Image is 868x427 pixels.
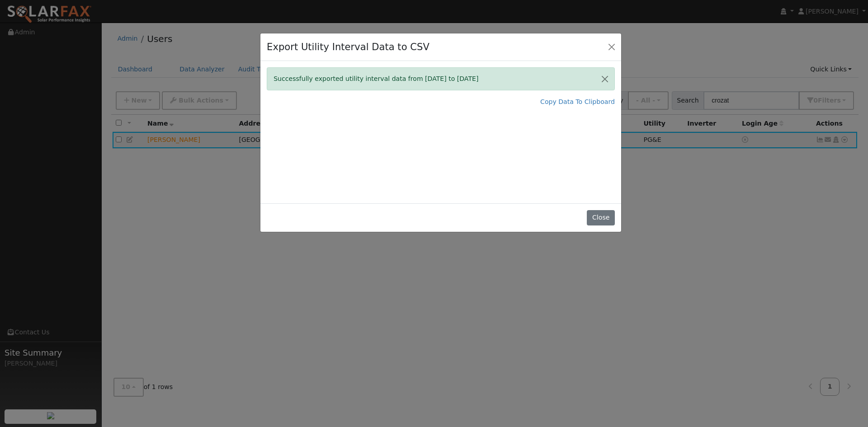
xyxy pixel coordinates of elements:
button: Close [587,210,614,225]
h4: Export Utility Interval Data to CSV [267,40,429,54]
a: Copy Data To Clipboard [540,97,615,107]
button: Close [595,68,614,90]
div: Successfully exported utility interval data from [DATE] to [DATE] [267,67,615,90]
button: Close [605,41,618,53]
